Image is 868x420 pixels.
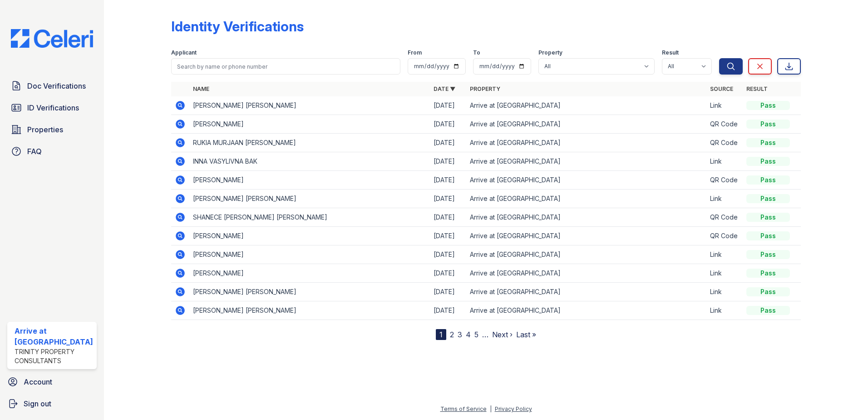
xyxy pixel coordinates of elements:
[466,190,707,208] td: Arrive at [GEOGRAPHIC_DATA]
[482,329,488,340] span: …
[171,18,304,35] div: Identity Verifications
[746,175,790,185] div: Pass
[450,330,454,339] a: 2
[434,85,455,92] a: Date ▼
[430,245,466,264] td: [DATE]
[746,101,790,110] div: Pass
[430,115,466,134] td: [DATE]
[189,301,430,320] td: [PERSON_NAME] [PERSON_NAME]
[24,376,52,387] span: Account
[189,227,430,245] td: [PERSON_NAME]
[746,138,790,147] div: Pass
[193,85,209,92] a: Name
[189,190,430,208] td: [PERSON_NAME] [PERSON_NAME]
[458,330,462,339] a: 3
[746,120,790,129] div: Pass
[473,49,480,56] label: To
[430,227,466,245] td: [DATE]
[466,264,707,283] td: Arrive at [GEOGRAPHIC_DATA]
[7,142,97,160] a: FAQ
[15,347,93,365] div: Trinity Property Consultants
[706,264,743,283] td: Link
[7,120,97,139] a: Properties
[466,330,471,339] a: 4
[189,208,430,227] td: SHANECE [PERSON_NAME] [PERSON_NAME]
[662,49,679,56] label: Result
[436,329,446,340] div: 1
[4,29,100,48] img: CE_Logo_Blue-a8612792a0a2168367f1c8372b55b34899dd931a85d93a1a3d3e32e68fde9ad4.png
[430,171,466,190] td: [DATE]
[430,134,466,152] td: [DATE]
[171,58,401,75] input: Search by name or phone number
[490,405,492,412] div: |
[470,85,500,92] a: Property
[706,283,743,301] td: Link
[408,49,422,56] label: From
[27,124,63,135] span: Properties
[189,171,430,190] td: [PERSON_NAME]
[189,264,430,283] td: [PERSON_NAME]
[189,152,430,171] td: INNA VASYLIVNA BAK
[746,85,768,92] a: Result
[495,405,532,412] a: Privacy Policy
[189,245,430,264] td: [PERSON_NAME]
[430,190,466,208] td: [DATE]
[706,171,743,190] td: QR Code
[706,301,743,320] td: Link
[4,395,100,413] a: Sign out
[430,283,466,301] td: [DATE]
[466,283,707,301] td: Arrive at [GEOGRAPHIC_DATA]
[706,208,743,227] td: QR Code
[516,330,536,339] a: Last »
[466,134,707,152] td: Arrive at [GEOGRAPHIC_DATA]
[466,208,707,227] td: Arrive at [GEOGRAPHIC_DATA]
[746,269,790,278] div: Pass
[706,227,743,245] td: QR Code
[7,99,97,117] a: ID Verifications
[706,115,743,134] td: QR Code
[538,49,562,56] label: Property
[15,325,93,347] div: Arrive at [GEOGRAPHIC_DATA]
[7,77,97,95] a: Doc Verifications
[706,152,743,171] td: Link
[189,134,430,152] td: RUKIA MURJAAN [PERSON_NAME]
[430,264,466,283] td: [DATE]
[706,245,743,264] td: Link
[474,330,478,339] a: 5
[466,96,707,115] td: Arrive at [GEOGRAPHIC_DATA]
[27,146,42,157] span: FAQ
[27,80,86,91] span: Doc Verifications
[466,152,707,171] td: Arrive at [GEOGRAPHIC_DATA]
[189,96,430,115] td: [PERSON_NAME] [PERSON_NAME]
[430,208,466,227] td: [DATE]
[706,96,743,115] td: Link
[189,283,430,301] td: [PERSON_NAME] [PERSON_NAME]
[466,245,707,264] td: Arrive at [GEOGRAPHIC_DATA]
[746,213,790,222] div: Pass
[430,301,466,320] td: [DATE]
[24,398,51,409] span: Sign out
[466,115,707,134] td: Arrive at [GEOGRAPHIC_DATA]
[706,134,743,152] td: QR Code
[440,405,487,412] a: Terms of Service
[746,250,790,259] div: Pass
[746,157,790,166] div: Pass
[710,85,733,92] a: Source
[430,96,466,115] td: [DATE]
[746,194,790,203] div: Pass
[171,49,197,56] label: Applicant
[746,287,790,296] div: Pass
[466,227,707,245] td: Arrive at [GEOGRAPHIC_DATA]
[430,152,466,171] td: [DATE]
[27,102,79,113] span: ID Verifications
[466,171,707,190] td: Arrive at [GEOGRAPHIC_DATA]
[746,306,790,315] div: Pass
[4,373,100,391] a: Account
[706,190,743,208] td: Link
[746,231,790,240] div: Pass
[492,330,513,339] a: Next ›
[189,115,430,134] td: [PERSON_NAME]
[466,301,707,320] td: Arrive at [GEOGRAPHIC_DATA]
